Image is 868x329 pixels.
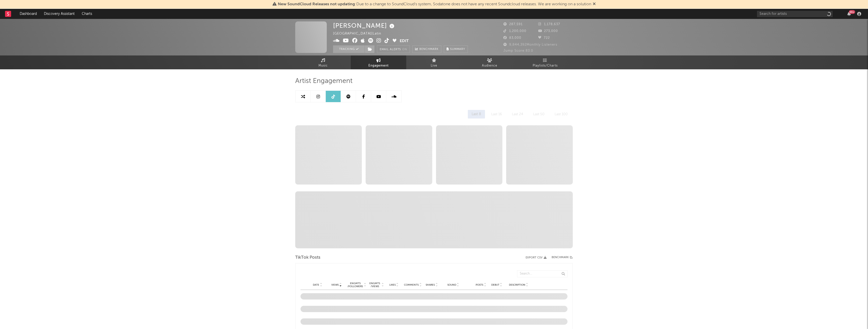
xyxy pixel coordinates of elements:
[757,11,833,17] input: Search for artists
[526,256,547,259] button: Export CSV
[377,45,410,53] button: Email AlertsOn
[400,38,409,44] button: Edit
[538,36,550,40] span: 722
[412,45,441,53] a: Benchmark
[487,110,506,118] div: Last 16
[552,255,573,261] a: Benchmark
[368,63,389,69] span: Engagement
[517,270,567,277] input: Search...
[318,63,328,69] span: Music
[40,9,78,19] a: Discovery Assistant
[347,282,363,288] div: Engmts / Followers
[16,9,40,19] a: Dashboard
[78,9,96,19] a: Charts
[406,55,462,69] a: Live
[331,283,339,286] span: Views
[447,283,456,286] span: Sound
[444,45,468,53] button: Summary
[419,46,439,52] span: Benchmark
[295,255,320,261] span: TikTok Posts
[369,282,381,288] div: Engmts / Views
[517,55,573,69] a: Playlists/Charts
[333,31,387,37] div: [GEOGRAPHIC_DATA] | Latin
[508,110,527,118] div: Last 24
[849,10,855,14] div: 99 +
[278,2,355,6] span: New SoundCloud Releases not updating
[503,36,521,40] span: 83,000
[847,12,851,16] button: 99+
[503,23,523,26] span: 287,591
[333,21,396,30] div: [PERSON_NAME]
[278,2,591,6] span: : Due to a change to SoundCloud's system, Sodatone does not have any recent Soundcloud releases. ...
[450,48,465,51] span: Summary
[295,55,351,69] a: Music
[533,63,558,69] span: Playlists/Charts
[529,110,548,118] div: Last 50
[538,23,560,26] span: 1,178,637
[431,63,437,69] span: Live
[389,283,396,286] span: Likes
[503,49,533,52] span: Jump Score: 83.0
[462,55,517,69] a: Audience
[503,29,526,33] span: 1,200,000
[593,2,596,6] span: Dismiss
[551,110,572,118] div: Last 100
[491,283,499,286] span: Debut
[468,110,485,118] div: Last 8
[295,78,352,84] span: Artist Engagement
[404,283,419,286] span: Comments
[482,63,497,69] span: Audience
[509,283,525,286] span: Description
[333,45,365,53] button: Tracking
[503,43,557,46] span: 9,844,392 Monthly Listeners
[538,29,558,33] span: 273,000
[402,48,407,51] em: On
[351,55,406,69] a: Engagement
[476,283,483,286] span: Posts
[426,283,435,286] span: Shares
[313,283,319,286] span: Date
